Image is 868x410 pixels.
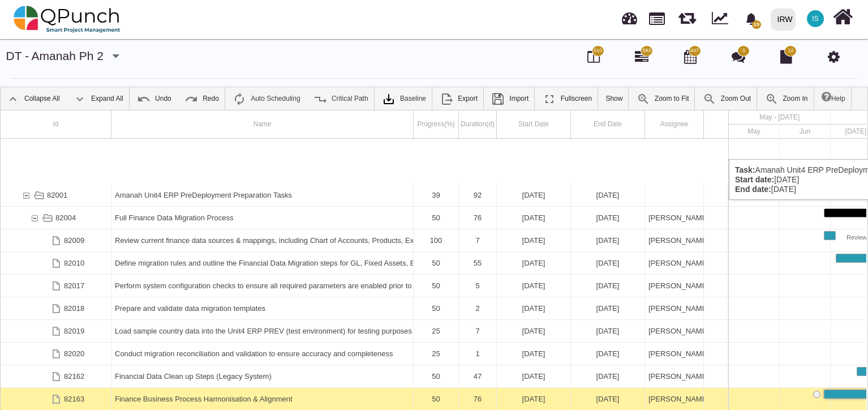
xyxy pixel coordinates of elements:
[414,297,459,319] div: 50
[491,92,505,106] img: save.4d96896.png
[1,87,66,110] a: Collapse All
[497,207,571,229] div: 27-06-2025
[574,297,641,319] div: [DATE]
[645,229,704,251] div: Salman.khan
[115,275,410,297] div: Perform system configuration checks to ensure all required parameters are enabled prior to data m...
[14,2,121,36] img: qpunch-sp.fa6292f.png
[645,252,704,274] div: Salman.khan
[497,184,571,206] div: 27-06-2025
[648,343,700,365] div: [PERSON_NAME].[PERSON_NAME].khan,
[1,229,111,251] div: 82009
[462,365,493,387] div: 47
[459,343,497,365] div: 1
[645,297,704,319] div: Salman.khan,Azeem.khan,
[571,110,645,138] div: End Date
[574,320,641,342] div: [DATE]
[111,184,414,206] div: Amanah Unit4 ERP PreDeployment Preparation Tasks
[6,49,104,62] a: DT - Amanah Ph 2
[574,388,641,410] div: [DATE]
[571,343,645,365] div: 10-09-2025
[497,320,571,342] div: 03-09-2025
[812,15,818,22] span: IS
[137,92,151,106] img: ic_undo_24.4502e76.png
[111,343,414,365] div: Conduct migration reconciliation and validation to ensure accuracy and completeness
[417,207,455,229] div: 50
[184,92,198,106] img: ic_redo_24.f94b082.png
[631,87,695,110] a: Zoom to Fit
[440,92,453,106] img: ic_export_24.4e1404f.png
[574,252,641,274] div: [DATE]
[1,343,728,365] div: Task: Conduct migration reconciliation and validation to ensure accuracy and completeness Start d...
[587,50,600,63] i: Board
[459,252,497,274] div: 55
[497,343,571,365] div: 10-09-2025
[729,110,831,124] div: May - Jul
[497,252,571,274] div: 04-07-2025
[459,275,497,297] div: 5
[73,92,87,106] img: ic_expand_all_24.71e1805.png
[574,184,641,206] div: [DATE]
[414,110,459,138] div: Progress(%)
[414,365,459,387] div: 50
[47,184,67,206] div: 82001
[227,87,306,110] a: Auto Scheduling
[732,50,745,63] i: Punch Discussion
[571,388,645,410] div: 10-09-2025
[637,92,650,106] img: ic_zoom_to_fit_24.130db0b.png
[752,20,761,29] span: 10
[1,388,111,410] div: 82163
[648,320,700,342] div: [PERSON_NAME].[PERSON_NAME].khan,
[417,297,455,319] div: 50
[1,207,728,229] div: Task: Full Finance Data Migration Process Start date: 27-06-2025 End date: 10-09-2025
[500,275,567,297] div: [DATE]
[115,229,410,251] div: Review current finance data sources & mappings, including Chart of Accounts, Products, Expense Ty...
[648,229,700,251] div: [PERSON_NAME].khan
[645,365,704,387] div: Salman.khan
[417,229,455,251] div: 100
[459,229,497,251] div: 7
[537,87,598,110] a: Fullscreen
[574,229,641,251] div: [DATE]
[833,6,853,28] i: Home
[414,275,459,297] div: 50
[64,275,84,297] div: 82017
[459,207,497,229] div: 76
[459,388,497,410] div: 76
[571,320,645,342] div: 09-09-2025
[643,47,651,55] span: 583
[459,110,497,138] div: Duration(d)
[571,207,645,229] div: 10-09-2025
[55,207,76,229] div: 82004
[497,365,571,387] div: 17-07-2025
[816,87,851,110] a: Help
[807,10,824,27] span: Idiris Shariif
[645,320,704,342] div: Salman.khan,Azeem.khan,
[500,229,567,251] div: [DATE]
[574,365,641,387] div: [DATE]
[500,252,567,274] div: [DATE]
[459,297,497,319] div: 2
[571,297,645,319] div: 02-09-2025
[1,297,728,320] div: Task: Prepare and validate data migration templates Start date: 01-09-2025 End date: 02-09-2025
[500,343,567,365] div: [DATE]
[382,92,396,106] img: klXqkY5+JZAPre7YVMJ69SE9vgHW7RkaA9STpDBCRd8F60lk8AdY5g6cgTfGkm3cV0d3FrcCHw7UyPBLKa18SAFZQOCAmAAAA...
[67,87,129,110] a: Expand All
[1,320,111,342] div: 82019
[111,320,414,342] div: Load sample country data into the Unit4 ERP PREV (test environment) for testing purposes
[1,275,728,297] div: Task: Perform system configuration checks to ensure all required parameters are enabled prior to ...
[115,184,410,206] div: Amanah Unit4 ERP PreDeployment Preparation Tasks
[64,229,84,251] div: 82009
[678,6,696,24] span: Releases
[648,297,700,319] div: [PERSON_NAME].[PERSON_NAME].khan,
[1,297,111,319] div: 82018
[690,47,699,55] span: 447
[742,47,745,55] span: 3
[571,252,645,274] div: 27-08-2025
[648,388,700,410] div: [PERSON_NAME].khan
[1,184,111,206] div: 82001
[645,343,704,365] div: Salman.khan,Azeem.khan,
[115,252,410,274] div: Define migration rules and outline the Financial Data Migration steps for GL, Fixed Assets, Banks...
[1,343,111,365] div: 82020
[115,297,410,319] div: Prepare and validate data migration templates
[648,275,700,297] div: [PERSON_NAME].[PERSON_NAME].khan,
